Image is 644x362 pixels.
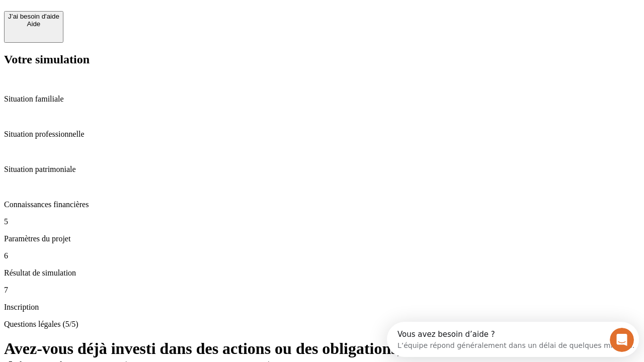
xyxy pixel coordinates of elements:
[4,234,640,243] p: Paramètres du projet
[4,286,640,295] p: 7
[4,268,640,278] p: Résultat de simulation
[387,322,639,357] iframe: Intercom live chat discovery launcher
[8,20,59,28] div: Aide
[4,130,640,139] p: Situation professionnelle
[11,17,248,27] div: L’équipe répond généralement dans un délai de quelques minutes.
[4,95,640,104] p: Situation familiale
[11,9,248,17] div: Vous avez besoin d’aide ?
[8,13,59,20] div: J’ai besoin d'aide
[4,53,640,66] h2: Votre simulation
[4,217,640,226] p: 5
[4,303,640,312] p: Inscription
[4,251,640,260] p: 6
[4,200,640,209] p: Connaissances financières
[4,165,640,174] p: Situation patrimoniale
[4,320,640,329] p: Questions légales (5/5)
[4,4,277,32] div: Ouvrir le Messenger Intercom
[610,328,634,352] iframe: Intercom live chat
[4,11,63,43] button: J’ai besoin d'aideAide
